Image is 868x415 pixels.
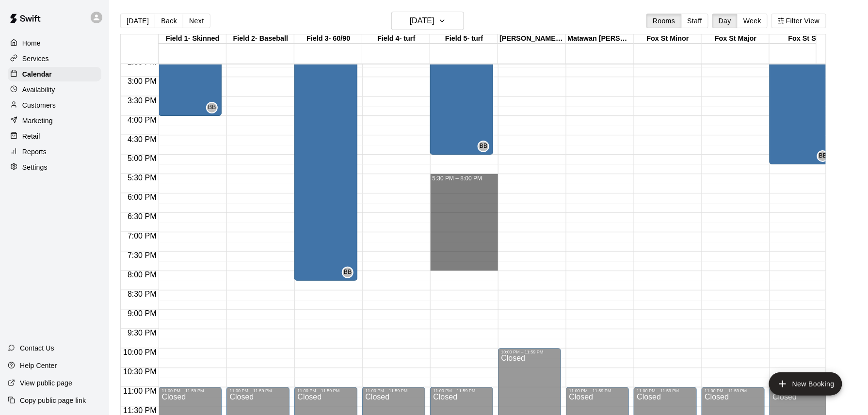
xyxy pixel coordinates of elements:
span: 7:00 PM [125,232,159,240]
h6: [DATE] [410,14,434,28]
span: Brian Burns [346,267,354,278]
span: Brian Burns [821,150,829,162]
a: Services [8,51,101,66]
button: [DATE] [120,14,155,28]
button: Staff [681,14,709,28]
span: 5:00 PM [125,155,159,163]
span: 10:00 PM [121,349,159,357]
p: Reports [22,147,47,157]
p: Availability [22,85,55,95]
div: 11:00 PM – 11:59 PM [569,389,626,394]
div: 11:00 PM – 11:59 PM [637,389,694,394]
span: BB [208,103,216,112]
a: Availability [8,82,101,97]
div: Field 5- turf [430,34,498,44]
p: View public page [20,378,72,388]
button: Day [712,14,738,28]
p: Calendar [22,69,52,79]
span: 9:30 PM [125,329,159,337]
span: 3:30 PM [125,96,159,105]
div: 11:00 PM – 11:59 PM [161,389,219,394]
div: [PERSON_NAME] Park Snack Stand [498,34,566,44]
span: BB [819,151,827,161]
p: Services [22,54,49,64]
div: 11:00 PM – 11:59 PM [705,389,762,394]
span: 7:30 PM [125,252,159,260]
a: Retail [8,129,101,144]
p: Retail [22,131,40,141]
div: Fox St Sr [770,34,837,44]
div: Matawan [PERSON_NAME] Field [566,34,634,44]
p: Customers [22,100,56,110]
p: Marketing [22,116,53,126]
span: 4:00 PM [125,116,159,124]
div: 11:00 PM – 11:59 PM [365,389,422,394]
div: Brian Burns [206,102,218,113]
div: Field 3- 60/90 [294,34,362,44]
div: Fox St Major [702,34,770,44]
span: 5:30 PM – 8:00 PM [432,176,482,182]
div: Field 4- turf [362,34,430,44]
div: 10:00 PM – 11:59 PM [501,350,558,355]
button: Back [155,14,183,28]
span: 3:00 PM [125,77,159,85]
span: 4:30 PM [125,135,159,144]
span: 10:30 PM [121,368,159,376]
div: Fox St Minor [634,34,702,44]
span: 9:00 PM [125,310,159,318]
span: 6:30 PM [125,213,159,221]
a: Customers [8,98,101,112]
p: Copy public page link [20,396,86,405]
p: Settings [22,162,48,172]
span: 6:00 PM [125,193,159,202]
a: Settings [8,160,101,175]
a: Home [8,36,101,50]
span: 11:30 PM [121,407,159,415]
p: Help Center [20,361,57,370]
button: [DATE] [391,12,464,30]
span: 8:00 PM [125,271,159,279]
a: Reports [8,144,101,159]
span: 11:00 PM [121,387,159,396]
span: 8:30 PM [125,290,159,299]
span: BB [344,268,352,277]
button: Week [737,14,768,28]
button: Filter View [772,14,826,28]
p: Contact Us [20,343,54,353]
button: Rooms [646,14,681,28]
div: Field 1- Skinned [159,34,226,44]
span: 5:30 PM [125,174,159,182]
button: add [769,372,842,396]
p: Home [22,38,41,48]
a: Calendar [8,67,101,81]
div: 11:00 PM – 11:59 PM [229,389,287,394]
button: Next [183,14,210,28]
div: Brian Burns [817,150,829,162]
div: Field 2- Baseball [226,34,294,44]
div: Brian Burns [342,267,354,278]
span: Brian Burns [210,102,218,113]
div: 11:00 PM – 11:59 PM [297,389,354,394]
a: Marketing [8,113,101,128]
